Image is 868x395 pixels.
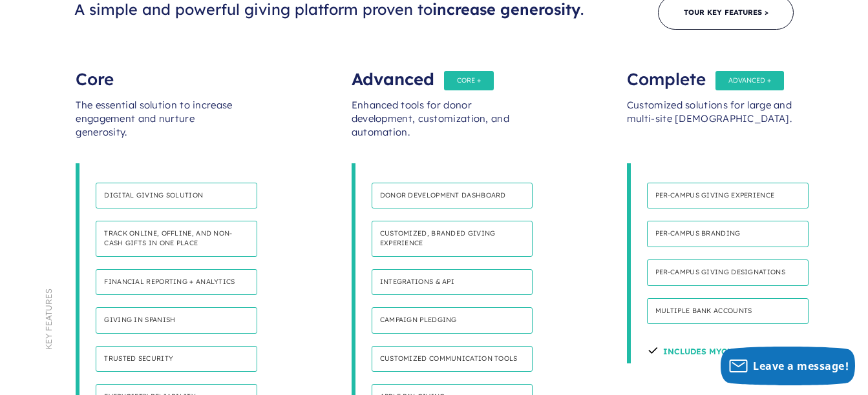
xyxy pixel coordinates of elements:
h4: Digital giving solution [96,183,257,209]
h4: Per-campus branding [647,221,809,247]
h4: Financial reporting + analytics [96,269,257,296]
h4: Includes Mychurch App [647,336,776,363]
div: Core [76,60,241,86]
div: Complete [627,60,792,86]
h4: Customized communication tools [372,346,533,372]
h4: Giving in Spanish [96,307,257,334]
div: Enhanced tools for donor development, customization, and automation. [352,86,517,163]
h4: Campaign pledging [372,307,533,334]
h4: Customized, branded giving experience [372,221,533,256]
div: Customized solutions for large and multi-site [DEMOGRAPHIC_DATA]. [627,86,792,163]
h4: Integrations & API [372,269,533,296]
span: Leave a message! [753,359,849,373]
button: Leave a message! [721,347,855,385]
h4: Donor development dashboard [372,183,533,209]
h4: Per-campus giving designations [647,259,809,286]
h4: Multiple bank accounts [647,298,809,325]
h4: Per-Campus giving experience [647,183,809,209]
div: The essential solution to increase engagement and nurture generosity. [76,86,241,163]
h4: Track online, offline, and non-cash gifts in one place [96,221,257,256]
h4: Trusted security [96,346,257,372]
div: Advanced [352,60,517,86]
